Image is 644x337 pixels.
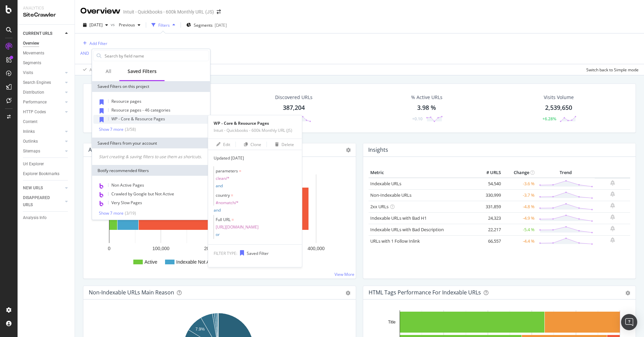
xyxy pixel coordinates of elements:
span: Non Active Pages [111,182,144,188]
div: ( 3 / 19 ) [124,210,136,216]
div: [DATE] [215,22,227,28]
a: NEW URLS [23,185,63,192]
a: Indexable URLs [370,180,401,187]
a: Non-Indexable URLs [370,192,411,198]
span: Previous [116,22,135,28]
text: 0 [108,246,111,251]
a: HTTP Codes [23,109,63,116]
div: Analysis Info [23,214,47,221]
button: Edit [214,139,230,150]
text: 100,000 [152,246,169,251]
span: country [216,192,230,198]
button: Previous [116,20,143,30]
div: Explorer Bookmarks [23,170,59,177]
div: Overview [80,5,120,17]
div: Start creating & saving filters to use them as shortcuts. [93,154,209,160]
div: Visits [23,69,33,76]
div: +0.10 [412,116,423,122]
div: Show 7 more [99,127,124,132]
button: AND [80,50,89,56]
button: Switch back to Simple mode [584,64,639,75]
span: vs [111,22,116,27]
div: HTML Tags Performance for Indexable URLs [369,289,481,296]
text: 7.9% [195,327,205,332]
div: Edit [223,142,230,147]
text: Indexable Not Active [176,259,219,265]
div: bell-plus [610,214,615,220]
a: Indexable URLs with Bad H1 [370,215,427,221]
a: 2xx URLs [370,203,388,210]
div: HTTP Codes [23,109,46,116]
div: ( 3 / 58 ) [124,126,136,132]
a: Sitemaps [23,148,63,155]
td: -5.4 % [503,224,536,235]
div: Overview [23,40,39,47]
div: AND [80,50,89,56]
td: -4.9 % [503,212,536,224]
div: DISAPPEARED URLS [23,194,57,209]
div: NEW URLS [23,185,43,192]
text: Active [144,259,157,265]
td: 22,217 [476,224,503,235]
button: Filters [149,20,178,30]
div: bell-plus [610,203,615,208]
div: Url Explorer [23,161,44,168]
a: DISAPPEARED URLS [23,194,63,209]
div: Content [23,118,37,125]
div: Intuit - Quickbooks - 600k Monthly URL (JS) [123,8,214,15]
td: -4.4 % [503,235,536,247]
span: = [231,192,233,198]
div: Saved Filters on this project [92,81,210,92]
div: Segments [23,59,41,67]
span: Resource pages - 46 categories [111,107,170,113]
a: Outlinks [23,138,63,145]
span: Full URL [216,217,231,222]
span: Segments [194,22,213,28]
td: -4.8 % [503,201,536,212]
button: [DATE] [80,20,111,30]
a: Movements [23,50,70,57]
text: 400,000 [307,246,325,251]
div: Show 7 more [99,211,124,216]
span: parameters [216,168,238,174]
span: clean/* [216,176,297,181]
th: Trend [536,168,595,178]
div: Inlinks [23,128,35,135]
div: Performance [23,99,47,106]
h4: Active / Not Active URLs [88,145,149,154]
td: 331,859 [476,201,503,212]
div: Outlinks [23,138,38,145]
text: 200,000 [204,246,221,251]
div: Delete [281,142,294,147]
h4: Insights [368,145,388,154]
a: Distribution [23,89,63,96]
div: Non-Indexable URLs Main Reason [89,289,174,296]
div: Updated [DATE] [208,155,302,161]
div: Saved Filters from your account [92,138,210,148]
a: CURRENT URLS [23,30,63,37]
div: CURRENT URLS [23,30,52,37]
div: 3.98 % [417,103,436,112]
td: 24,323 [476,212,503,224]
div: bell-plus [610,191,615,197]
a: Segments [23,59,70,67]
span: Saved Filter [247,250,269,256]
span: WP - Core & Resource Pages [111,116,165,122]
th: Change [503,168,536,178]
div: Discovered URLs [275,94,313,101]
a: Analysis Info [23,214,70,221]
div: 387,204 [283,103,305,112]
span: Resource pages [111,98,141,104]
td: -3.7 % [503,189,536,201]
button: Add Filter [80,39,107,47]
a: Performance [23,99,63,106]
div: gear [625,291,630,295]
a: Explorer Bookmarks [23,170,70,177]
td: 330,999 [476,189,503,201]
span: Crawled by Google but Not Active [111,191,174,197]
a: Indexable URLs with Bad Description [370,226,444,233]
span: FILTER TYPE: [214,250,237,256]
div: % Active URLs [411,94,442,101]
a: Content [23,118,70,125]
a: Overview [23,40,70,47]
